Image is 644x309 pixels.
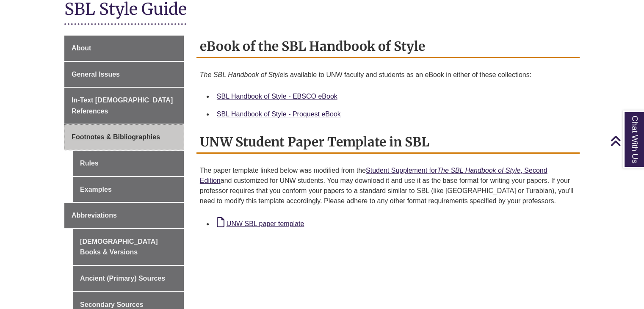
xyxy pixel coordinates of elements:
[217,110,341,118] a: SBL Handbook of Style - Proquest eBook
[200,162,576,210] p: The paper template linked below was modified from the and customized for UNW students. You may do...
[437,167,520,174] em: The SBL Handbook of Style
[64,88,184,124] a: In-Text [DEMOGRAPHIC_DATA] References
[217,220,304,227] a: UNW SBL paper template
[217,93,337,100] a: SBL Handbook of Style - EBSCO eBook
[73,151,184,176] a: Rules
[64,203,184,228] a: Abbreviations
[196,131,580,154] h2: UNW Student Paper Template in SBL
[200,66,576,83] p: is available to UNW faculty and students as an eBook in either of these collections:
[72,212,117,219] span: Abbreviations
[64,36,184,61] a: About
[64,62,184,87] a: General Issues
[72,97,173,115] span: In-Text [DEMOGRAPHIC_DATA] References
[200,167,547,184] a: Student Supplement forThe SBL Handbook of Style, Second Edition
[610,135,642,146] a: Back to Top
[200,71,283,78] em: The SBL Handbook of Style
[72,44,91,52] span: About
[73,177,184,202] a: Examples
[73,229,184,265] a: [DEMOGRAPHIC_DATA] Books & Versions
[72,71,120,78] span: General Issues
[196,36,580,58] h2: eBook of the SBL Handbook of Style
[64,124,184,150] a: Footnotes & Bibliographies
[72,133,160,141] span: Footnotes & Bibliographies
[73,266,184,291] a: Ancient (Primary) Sources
